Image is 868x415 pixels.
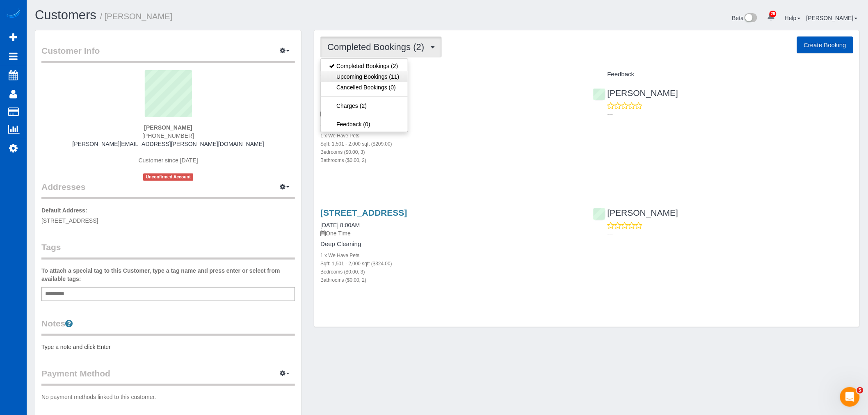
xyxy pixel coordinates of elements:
strong: [PERSON_NAME] [144,124,192,131]
a: [PERSON_NAME] [593,208,678,217]
a: [STREET_ADDRESS] [320,208,407,217]
p: Every 4 Weeks [320,109,580,118]
span: 29 [770,11,777,17]
a: Customers [35,8,96,22]
small: Bedrooms ($0.00, 3) [320,269,365,275]
h4: Service [320,71,580,78]
button: Completed Bookings (2) [320,36,442,57]
span: Unconfirmed Account [143,173,193,180]
small: Bathrooms ($0.00, 2) [320,277,366,283]
a: Charges (2) [321,100,407,111]
label: To attach a special tag to this Customer, type a tag name and press enter or select from availabl... [41,267,295,283]
span: [STREET_ADDRESS] [41,217,98,224]
p: One Time [320,229,580,237]
legend: Tags [41,241,295,260]
pre: Type a note and click Enter [41,343,295,351]
legend: Customer Info [41,45,295,63]
p: --- [608,230,853,238]
h4: Deep Cleaning [320,241,580,248]
small: 1 x We Have Pets [320,133,359,139]
button: Create Booking [797,36,853,54]
a: Beta [732,15,758,21]
span: 5 [857,387,863,394]
small: Bathrooms ($0.00, 2) [320,157,366,163]
small: Sqft: 1,501 - 2,000 sqft ($209.00) [320,141,392,147]
p: No payment methods linked to this customer. [41,393,295,401]
img: Automaid Logo [5,8,21,20]
p: --- [608,110,853,118]
span: [PHONE_NUMBER] [142,132,194,139]
img: New interface [744,13,757,24]
legend: Notes [41,317,295,336]
small: / [PERSON_NAME] [100,12,173,21]
a: Completed Bookings (2) [321,61,407,71]
a: Cancelled Bookings (0) [321,82,407,93]
a: Feedback (0) [321,119,407,130]
label: Default Address: [41,206,87,214]
a: [PERSON_NAME][EMAIL_ADDRESS][PERSON_NAME][DOMAIN_NAME] [72,141,264,147]
a: Help [785,15,801,21]
a: [PERSON_NAME] [593,88,678,98]
a: Upcoming Bookings (11) [321,71,407,82]
small: Bedrooms ($0.00, 3) [320,149,365,155]
small: Sqft: 1,501 - 2,000 sqft ($324.00) [320,261,392,267]
iframe: Intercom live chat [840,387,860,407]
a: [DATE] 8:00AM [320,222,360,228]
small: 1 x We Have Pets [320,253,359,258]
a: [PERSON_NAME] [806,15,858,21]
legend: Payment Method [41,367,295,386]
h4: Feedback [593,71,853,78]
h4: Standard Cleaning [320,121,580,128]
span: Customer since [DATE] [139,157,198,164]
span: Completed Bookings (2) [327,42,428,52]
a: 29 [763,8,779,26]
